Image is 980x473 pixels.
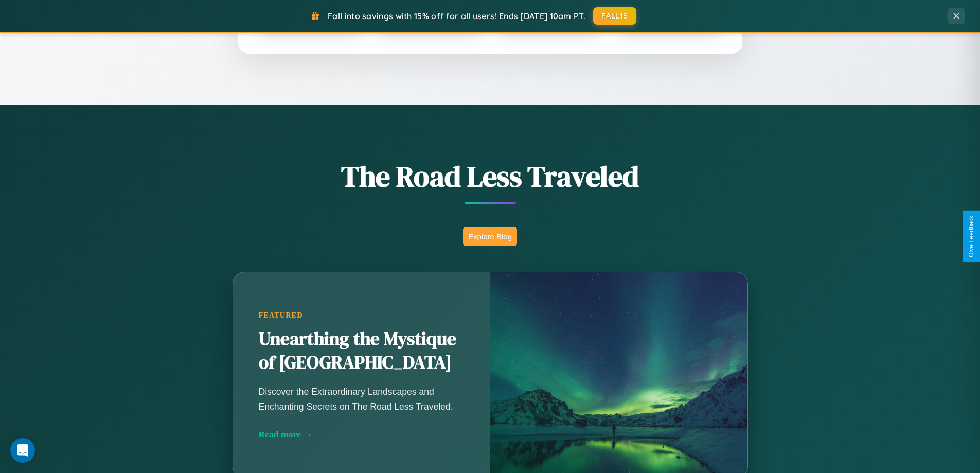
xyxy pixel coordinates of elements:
div: Read more → [259,429,465,440]
button: FALL15 [593,7,636,25]
div: Featured [259,311,465,320]
span: Fall into savings with 15% off for all users! Ends [DATE] 10am PT. [328,11,585,21]
button: Explore Blog [463,227,517,246]
div: Open Intercom Messenger [10,438,35,463]
h1: The Road Less Traveled [182,156,799,196]
h2: Unearthing the Mystique of [GEOGRAPHIC_DATA] [259,327,465,375]
div: Give Feedback [968,216,975,257]
p: Discover the Extraordinary Landscapes and Enchanting Secrets on The Road Less Traveled. [259,384,465,413]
